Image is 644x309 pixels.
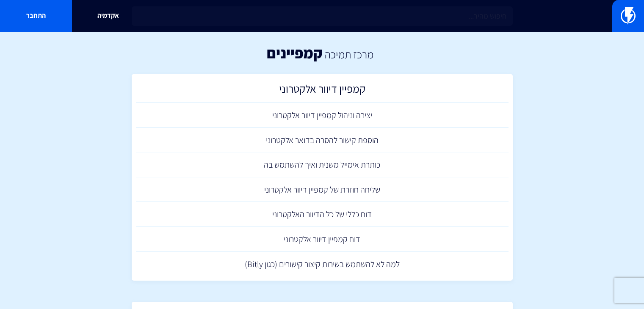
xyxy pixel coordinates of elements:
[325,47,373,61] a: מרכז תמיכה
[136,202,509,227] a: דוח כללי של כל הדיוור האלקטרוני
[136,252,509,277] a: למה לא להשתמש בשירות קיצור קישורים (כגון Bitly)
[136,177,509,202] a: שליחה חוזרת של קמפיין דיוור אלקטרוני
[136,78,509,103] a: קמפיין דיוור אלקטרוני
[136,227,509,252] a: דוח קמפיין דיוור אלקטרוני
[136,152,509,177] a: כותרת אימייל משנית ואיך להשתמש בה
[140,83,504,99] h2: קמפיין דיוור אלקטרוני
[136,128,509,153] a: הוספת קישור להסרה בדואר אלקטרוני
[136,103,509,128] a: יצירה וניהול קמפיין דיוור אלקטרוני
[267,44,323,61] h1: קמפיינים
[132,6,513,26] input: חיפוש מהיר...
